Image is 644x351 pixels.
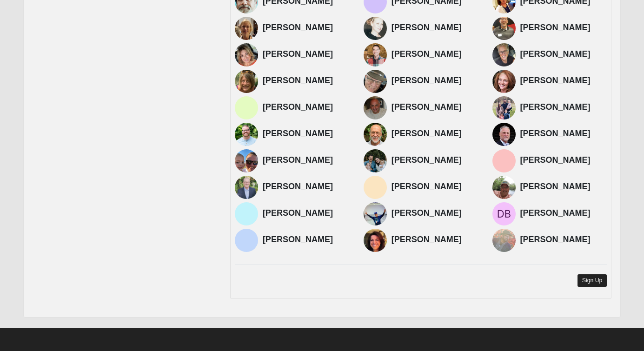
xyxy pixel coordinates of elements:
h4: [PERSON_NAME] [392,208,478,219]
img: Glenn Doyle [235,176,258,199]
h4: [PERSON_NAME] [392,49,478,60]
h4: [PERSON_NAME] [520,129,607,139]
h4: [PERSON_NAME] [520,76,607,86]
h4: [PERSON_NAME] [263,49,350,60]
img: Alyssa Hullinger [235,70,258,93]
img: Allan MacCurrach [235,229,258,252]
h4: [PERSON_NAME] [263,102,350,113]
h4: [PERSON_NAME] [520,235,607,245]
img: Rick Crowley [492,17,516,40]
img: Cyndi Hinson [492,70,516,93]
img: BJ Chandler [492,96,516,119]
img: Nicole Phillips [492,149,516,172]
img: John Lammie [364,123,387,146]
h4: [PERSON_NAME] [263,182,350,192]
h4: [PERSON_NAME] [263,208,350,219]
img: Mary Gilbert [492,43,516,66]
h4: [PERSON_NAME] [392,129,478,139]
h4: [PERSON_NAME] [263,129,350,139]
img: Angela Spickelmier [364,17,387,40]
h4: [PERSON_NAME] [520,182,607,192]
img: Greg Farah [364,96,387,119]
h4: [PERSON_NAME] [392,102,478,113]
img: Joby Haskell [492,176,516,199]
h4: [PERSON_NAME] [392,76,478,86]
img: Adam Platt [235,149,258,172]
h4: [PERSON_NAME] [392,155,478,166]
img: Lars Petersen [364,176,387,199]
img: Matt Didway [235,123,258,146]
img: Rick Shreve [492,123,516,146]
a: Sign Up [578,274,607,287]
img: Eddy Foye [492,229,516,252]
h4: [PERSON_NAME] [263,23,350,33]
img: Holly Hajdu [364,229,387,252]
img: Barry Chandler [364,202,387,225]
h4: [PERSON_NAME] [520,155,607,166]
img: Erik Dellenback [235,96,258,119]
img: Myrna Brannon [235,17,258,40]
h4: [PERSON_NAME] [520,23,607,33]
img: Rick Graham [235,202,258,225]
img: Michael Hinson [364,70,387,93]
img: Trey Curry [364,43,387,66]
h4: [PERSON_NAME] [392,23,478,33]
img: Matt Dobson [364,149,387,172]
h4: [PERSON_NAME] [520,49,607,60]
h4: [PERSON_NAME] [520,102,607,113]
h4: [PERSON_NAME] [392,235,478,245]
img: Dan Buckles [492,202,516,225]
h4: [PERSON_NAME] [263,235,350,245]
h4: [PERSON_NAME] [263,76,350,86]
img: Riann Queen [235,43,258,66]
h4: [PERSON_NAME] [392,182,478,192]
h4: [PERSON_NAME] [520,208,607,219]
h4: [PERSON_NAME] [263,155,350,166]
